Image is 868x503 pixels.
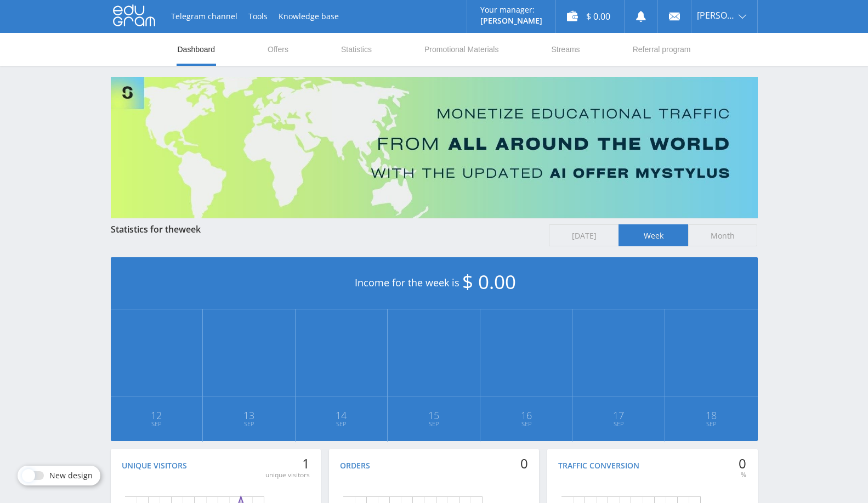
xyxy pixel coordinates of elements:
span: Sep [203,420,294,428]
div: unique visitors [265,471,310,479]
a: Dashboard [177,33,217,66]
span: 13 [203,411,294,420]
span: $ 0.00 [462,269,516,295]
a: Streams [550,33,581,66]
span: 16 [481,411,572,420]
span: 14 [296,411,387,420]
a: Promotional Materials [423,33,500,66]
span: Sep [296,420,387,428]
div: % [739,471,746,479]
a: Offers [266,33,290,66]
a: Referral program [632,33,692,66]
div: Statistics for the [111,224,538,234]
span: Sep [388,420,479,428]
span: week [179,223,201,235]
span: New design [49,471,93,480]
span: Sep [666,420,757,428]
span: 17 [573,411,664,420]
img: Banner [111,77,758,218]
span: [DATE] [549,224,619,246]
span: 12 [111,411,202,420]
p: Your manager: [480,5,542,14]
div: 0 [739,456,746,471]
div: Income for the week is [111,257,758,309]
span: [PERSON_NAME] [697,11,735,20]
div: Orders [340,461,370,470]
span: Week [619,224,688,246]
div: 0 [520,456,528,471]
div: 1 [265,456,310,471]
span: 18 [666,411,757,420]
span: Sep [481,420,572,428]
p: [PERSON_NAME] [480,16,542,25]
a: Statistics [340,33,373,66]
div: Traffic conversion [558,461,639,470]
span: Sep [573,420,664,428]
span: 15 [388,411,479,420]
span: Sep [111,420,202,428]
span: Month [688,224,758,246]
div: Unique visitors [122,461,187,470]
